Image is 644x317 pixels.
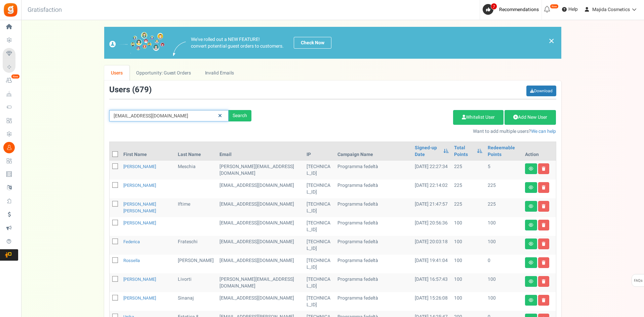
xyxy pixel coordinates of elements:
[542,261,546,265] i: Delete user
[175,198,217,217] td: iftime
[335,161,412,179] td: Programma fedeltà
[229,110,251,121] div: Search
[123,201,156,214] a: [PERSON_NAME] [PERSON_NAME]
[335,179,412,198] td: Programma fedeltà
[522,142,556,161] th: Action
[451,198,485,217] td: 225
[412,198,451,217] td: [DATE] 21:47:57
[542,186,546,190] i: Delete user
[592,6,630,13] span: Majida Cosmetics
[215,110,225,122] a: Reset
[412,292,451,311] td: [DATE] 15:26:08
[491,3,497,10] span: 7
[451,292,485,311] td: 100
[304,198,335,217] td: [TECHNICAL_ID]
[261,128,556,135] p: Want to add multiple users?
[488,145,519,158] a: Redeemable Points
[485,179,522,198] td: 225
[304,255,335,273] td: [TECHNICAL_ID]
[531,128,556,135] a: We can help
[217,217,304,236] td: subscriber
[412,217,451,236] td: [DATE] 20:56:36
[485,236,522,255] td: 100
[529,223,533,227] i: View details
[123,220,156,226] a: [PERSON_NAME]
[175,292,217,311] td: Sinanaj
[335,292,412,311] td: Programma fedeltà
[123,163,156,170] a: [PERSON_NAME]
[529,298,533,302] i: View details
[529,242,533,246] i: View details
[109,32,165,54] img: images
[129,65,198,81] a: Opportunity: Guest Orders
[104,65,130,81] a: Users
[529,261,533,265] i: View details
[412,161,451,179] td: [DATE] 22:27:34
[123,295,156,301] a: [PERSON_NAME]
[529,204,533,208] i: View details
[485,255,522,273] td: 0
[304,179,335,198] td: [TECHNICAL_ID]
[335,217,412,236] td: Programma fedeltà
[191,36,284,50] p: We've rolled out a NEW FEATURE! convert potential guest orders to customers.
[217,161,304,179] td: customer
[526,86,556,96] a: Download
[175,255,217,273] td: [PERSON_NAME]
[483,4,541,15] a: 7 Recommendations
[135,84,149,96] span: 679
[173,42,186,56] img: images
[453,110,504,125] a: Whitelist User
[485,161,522,179] td: 5
[634,274,643,287] span: FAQs
[304,161,335,179] td: [TECHNICAL_ID]
[217,255,304,273] td: customer
[559,4,580,15] a: Help
[335,198,412,217] td: Programma fedeltà
[412,255,451,273] td: [DATE] 19:41:04
[485,292,522,311] td: 100
[304,236,335,255] td: [TECHNICAL_ID]
[412,179,451,198] td: [DATE] 22:14:02
[451,161,485,179] td: 225
[198,65,241,81] a: Invalid Emails
[451,217,485,236] td: 100
[451,179,485,198] td: 225
[335,236,412,255] td: Programma fedeltà
[505,110,556,125] a: Add New User
[20,3,69,17] h3: Gratisfaction
[542,167,546,171] i: Delete user
[542,223,546,227] i: Delete user
[11,74,20,79] em: New
[123,182,156,189] a: [PERSON_NAME]
[304,217,335,236] td: [TECHNICAL_ID]
[550,4,559,9] em: New
[109,110,229,121] input: Search by email or name
[412,236,451,255] td: [DATE] 20:03:18
[217,142,304,161] th: Email
[542,204,546,208] i: Delete user
[175,161,217,179] td: Meschia
[485,217,522,236] td: 100
[454,145,474,158] a: Total Points
[529,167,533,171] i: View details
[3,75,18,86] a: New
[335,255,412,273] td: Programma fedeltà
[123,239,140,245] a: Federica
[412,273,451,292] td: [DATE] 16:57:43
[485,198,522,217] td: 225
[499,6,539,13] span: Recommendations
[175,236,217,255] td: Frateschi
[123,276,156,282] a: [PERSON_NAME]
[109,86,152,94] h3: Users ( )
[217,198,304,217] td: subscriber
[415,145,440,158] a: Signed-up Date
[217,273,304,292] td: customer
[121,142,175,161] th: First Name
[123,257,140,264] a: rossella
[304,142,335,161] th: IP
[567,6,578,13] span: Help
[451,255,485,273] td: 100
[529,186,533,190] i: View details
[294,37,331,49] a: Check Now
[217,179,304,198] td: [EMAIL_ADDRESS][DOMAIN_NAME]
